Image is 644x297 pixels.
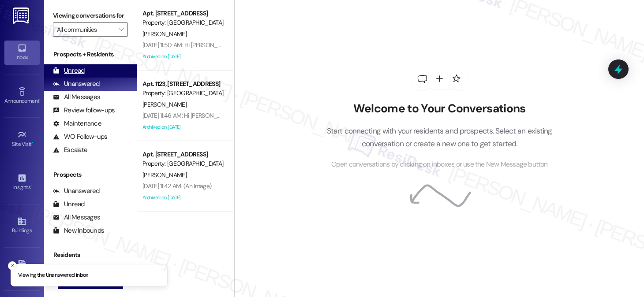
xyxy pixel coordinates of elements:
span: [PERSON_NAME] [142,100,187,108]
span: • [39,97,41,103]
span: [PERSON_NAME] [142,171,187,179]
button: Close toast [8,261,17,270]
h2: Welcome to Your Conversations [313,102,565,116]
div: Maintenance [53,119,101,128]
div: Archived on [DATE] [142,192,225,203]
div: Residents [44,250,137,260]
label: Viewing conversations for [53,9,128,22]
div: Property: [GEOGRAPHIC_DATA] [142,89,224,98]
input: All communities [57,22,114,37]
div: Prospects + Residents [44,50,137,59]
div: All Messages [53,213,100,222]
div: Unread [53,66,85,75]
div: Apt. 1123, [STREET_ADDRESS] [142,79,224,89]
div: Unanswered [53,79,100,89]
div: [DATE] 11:50 AM: Hi [PERSON_NAME], Just a reminder - Game Night is happening tonight! Check out t... [142,41,558,49]
i:  [119,26,124,33]
div: Prospects [44,170,137,179]
a: Inbox [4,41,40,64]
div: Apt. [STREET_ADDRESS] [142,9,224,18]
div: Unread [53,200,85,209]
div: Archived on [DATE] [142,51,225,62]
div: All Messages [53,93,100,102]
div: New Inbounds [53,226,104,235]
span: • [30,183,32,189]
a: Site Visit • [4,127,40,151]
div: Apt. [STREET_ADDRESS] [142,150,224,159]
div: Property: [GEOGRAPHIC_DATA] [142,18,224,27]
span: • [32,140,33,146]
p: Start connecting with your residents and prospects. Select an existing conversation or create a n... [313,125,565,150]
div: Property: [GEOGRAPHIC_DATA] [142,159,224,168]
a: Buildings [4,214,40,238]
p: Viewing the Unanswered inbox [18,271,88,279]
a: Insights • [4,171,40,194]
img: ResiDesk Logo [13,7,31,24]
div: Escalate [53,145,87,155]
span: [PERSON_NAME] [142,30,187,38]
div: Review follow-ups [53,106,115,115]
div: Archived on [DATE] [142,122,225,133]
div: WO Follow-ups [53,132,107,141]
div: Unanswered [53,186,100,196]
div: [DATE] 11:42 AM: (An Image) [142,182,211,190]
span: Open conversations by clicking on inboxes or use the New Message button [331,159,548,170]
div: [DATE] 11:46 AM: Hi [PERSON_NAME], Just a reminder - Game Night is happening tonight! Check out t... [142,111,557,119]
a: Leads [4,257,40,281]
